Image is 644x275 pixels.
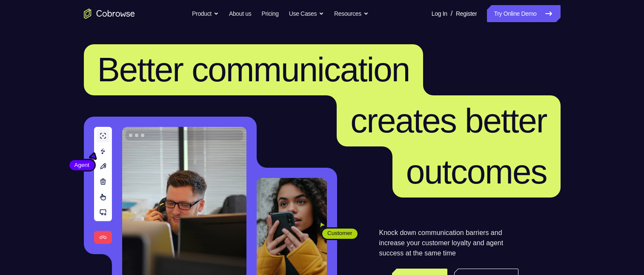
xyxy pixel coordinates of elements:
a: Pricing [261,5,278,22]
a: Register [456,5,477,22]
button: Product [192,5,219,22]
a: About us [229,5,251,22]
span: Better communication [97,51,410,89]
span: creates better [350,102,547,140]
button: Resources [334,5,369,22]
span: / [451,9,452,19]
a: Log In [432,5,447,22]
button: Use Cases [289,5,324,22]
p: Knock down communication barriers and increase your customer loyalty and agent success at the sam... [379,228,518,258]
a: Try Online Demo [487,5,560,22]
span: outcomes [406,153,547,191]
a: Go to the home page [84,9,135,19]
